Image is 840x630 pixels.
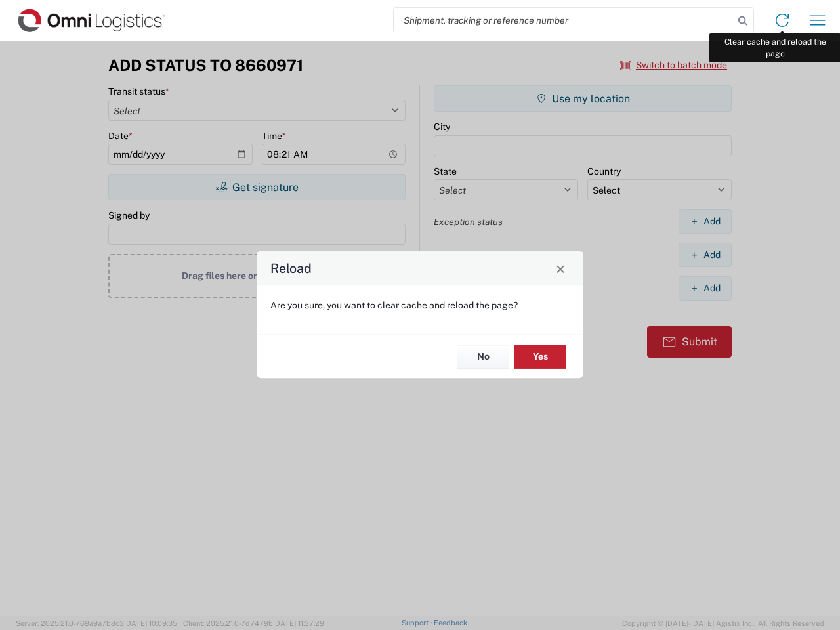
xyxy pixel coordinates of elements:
p: Are you sure, you want to clear cache and reload the page? [270,299,570,311]
input: Shipment, tracking or reference number [394,8,734,33]
h4: Reload [270,259,312,278]
button: Close [551,259,570,278]
button: Yes [514,345,566,369]
button: No [457,345,509,369]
